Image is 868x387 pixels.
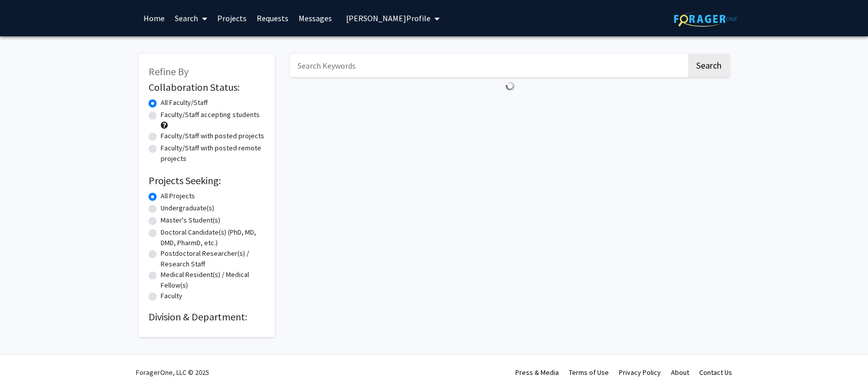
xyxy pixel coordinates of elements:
a: Terms of Use [569,368,609,377]
a: Search [170,1,212,36]
a: Press & Media [515,368,559,377]
input: Search Keywords [290,54,687,77]
img: ForagerOne Logo [674,11,737,27]
label: Postdoctoral Researcher(s) / Research Staff [161,248,265,269]
span: Refine By [149,65,188,78]
a: Requests [252,1,294,36]
label: Master's Student(s) [161,215,220,226]
label: Faculty/Staff accepting students [161,109,260,120]
a: Projects [212,1,252,36]
label: Medical Resident(s) / Medical Fellow(s) [161,269,265,291]
button: Search [688,54,730,77]
a: Contact Us [699,368,732,377]
a: Messages [294,1,337,36]
label: All Projects [161,191,195,201]
a: Privacy Policy [619,368,661,377]
a: Home [138,1,170,36]
h2: Projects Seeking: [149,175,265,187]
label: Faculty [161,291,182,301]
label: Undergraduate(s) [161,203,214,213]
span: [PERSON_NAME] Profile [346,13,430,23]
label: Faculty/Staff with posted remote projects [161,143,265,164]
h2: Division & Department: [149,311,265,323]
h2: Collaboration Status: [149,81,265,93]
img: Loading [501,77,519,95]
a: About [671,368,689,377]
nav: Page navigation [290,95,730,118]
label: Doctoral Candidate(s) (PhD, MD, DMD, PharmD, etc.) [161,227,265,248]
label: Faculty/Staff with posted projects [161,131,264,141]
label: All Faculty/Staff [161,97,208,108]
